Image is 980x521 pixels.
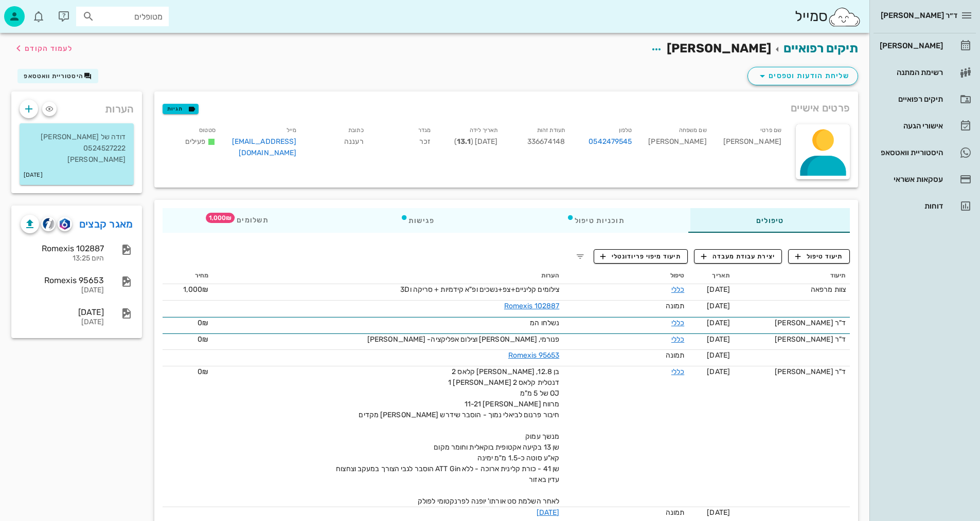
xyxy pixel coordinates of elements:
span: 336674148 [527,137,565,146]
span: תיעוד טיפול [795,252,843,261]
div: טיפולים [690,208,850,233]
img: cliniview logo [43,218,55,230]
img: SmileCloud logo [828,7,861,27]
span: תג [30,8,37,14]
button: לעמוד הקודם [12,39,73,58]
button: romexis logo [58,217,72,231]
a: מאגר קבצים [79,216,133,232]
div: [PERSON_NAME] [640,122,715,165]
span: יצירת עבודת מעבדה [701,252,775,261]
div: תוכניות טיפול [501,208,690,233]
div: אישורי הגעה [878,122,943,130]
span: רעננה [344,137,364,146]
th: טיפול [563,268,688,284]
span: 0₪ [198,335,208,344]
a: רשימת המתנה [874,60,976,85]
span: נשלחו המ [530,319,559,327]
a: 0542479545 [589,136,632,147]
span: תמונה [666,508,685,517]
span: תשלומים [228,217,269,224]
div: היסטוריית וואטסאפ [878,148,943,157]
span: פעילים [185,137,205,146]
small: טלפון [619,127,632,134]
span: היסטוריית וואטסאפ [24,72,83,80]
a: [DATE] [537,508,560,517]
button: תיעוד מיפוי פריודונטלי [594,249,688,264]
span: תגיות [167,104,194,114]
p: דודה של [PERSON_NAME] 0524527222 [PERSON_NAME] [28,132,126,165]
span: פרטים אישיים [791,100,850,116]
a: [PERSON_NAME] [874,33,976,58]
span: [DATE] [707,302,730,310]
span: [DATE] [707,508,730,517]
button: שליחת הודעות וטפסים [747,67,858,85]
small: שם פרטי [760,127,781,134]
div: [DATE] [21,318,104,327]
div: ד"ר [PERSON_NAME] [738,334,846,345]
div: [PERSON_NAME] [715,122,790,165]
span: צילומים קליניים+צפ+נשכים ופ"א קידמיות + סריקה ו3D [400,285,559,294]
a: תיקים רפואיים [874,87,976,111]
span: תג [206,213,235,223]
span: פנורמי, [PERSON_NAME] וצילום אפליקציה- [PERSON_NAME] [367,335,559,344]
div: עסקאות אשראי [878,175,943,183]
span: בן 12.8, [PERSON_NAME] קלאס 2 דנטלית קלאס 2 [PERSON_NAME] 1 OJ של 5 מ"מ מרווח [PERSON_NAME] 11-21... [336,367,559,506]
span: תמונה [666,351,685,360]
div: [PERSON_NAME] [878,42,943,50]
small: תאריך לידה [470,127,498,134]
div: Romexis 95653 [21,275,104,285]
div: Romexis 102887 [21,244,104,253]
span: 0₪ [198,319,208,327]
a: כללי [671,285,684,294]
small: [DATE] [24,170,43,181]
small: סטטוס [199,127,216,134]
span: תמונה [666,302,685,310]
strong: 13.1 [457,137,470,146]
span: 0₪ [198,367,208,376]
small: שם משפחה [679,127,707,134]
a: [EMAIL_ADDRESS][DOMAIN_NAME] [232,137,297,157]
a: אישורי הגעה [874,114,976,138]
span: [DATE] [707,367,730,376]
a: כללי [671,367,684,376]
div: סמייל [795,6,861,28]
th: מחיר [163,268,212,284]
a: דוחות [874,194,976,218]
button: cliniview logo [41,217,56,231]
small: מייל [287,127,296,134]
div: תיקים רפואיים [878,95,943,103]
button: תגיות [163,104,199,114]
th: תיעוד [734,268,850,284]
small: מגדר [418,127,431,134]
button: יצירת עבודת מעבדה [694,249,782,264]
span: [DATE] [707,319,730,327]
span: [PERSON_NAME] [667,41,771,55]
small: תעודת זהות [537,127,565,134]
div: ד"ר [PERSON_NAME] [738,366,846,377]
th: תאריך [688,268,734,284]
div: ד"ר [PERSON_NAME] [738,318,846,328]
span: [DATE] [707,351,730,360]
span: [DATE] [707,285,730,294]
span: ד״ר [PERSON_NAME] [881,11,957,20]
div: הערות [11,91,142,121]
div: [DATE] [21,307,104,317]
div: זכר [372,122,439,165]
button: תיעוד טיפול [788,249,850,264]
div: היום 13:25 [21,254,104,263]
a: Romexis 102887 [504,302,559,310]
div: דוחות [878,202,943,210]
span: [DATE] ( ) [454,137,497,146]
a: כללי [671,335,684,344]
small: כתובת [348,127,364,134]
a: היסטוריית וואטסאפ [874,140,976,165]
button: היסטוריית וואטסאפ [17,69,98,83]
span: תיעוד מיפוי פריודונטלי [600,252,681,261]
span: שליחת הודעות וטפסים [756,70,849,82]
span: לעמוד הקודם [25,44,73,53]
span: 1,000₪ [183,285,208,294]
a: תיקים רפואיים [783,41,858,55]
div: פגישות [334,208,501,233]
div: רשימת המתנה [878,68,943,77]
a: כללי [671,319,684,327]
